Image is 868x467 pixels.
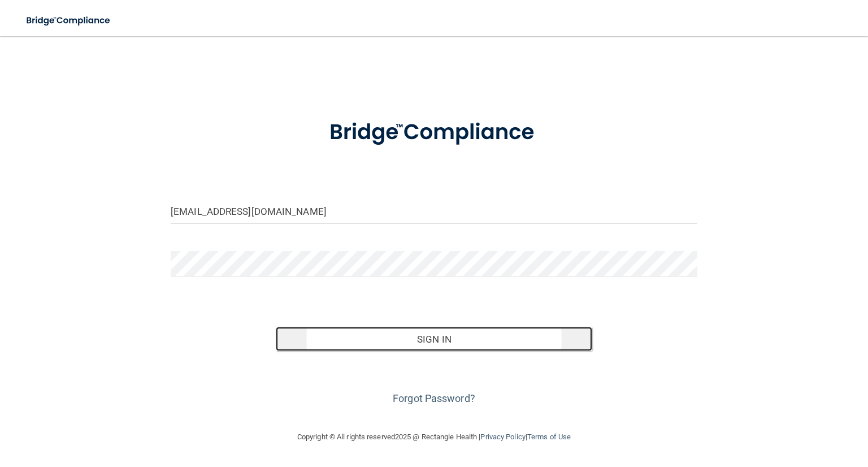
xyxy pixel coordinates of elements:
a: Forgot Password? [393,392,475,404]
a: Privacy Policy [480,433,525,441]
button: Sign In [276,327,592,352]
a: Terms of Use [527,433,571,441]
div: Copyright © All rights reserved 2025 @ Rectangle Health | | [228,419,640,455]
input: Email [171,198,697,224]
img: bridge_compliance_login_screen.278c3ca4.svg [17,9,121,32]
img: bridge_compliance_login_screen.278c3ca4.svg [307,104,562,161]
